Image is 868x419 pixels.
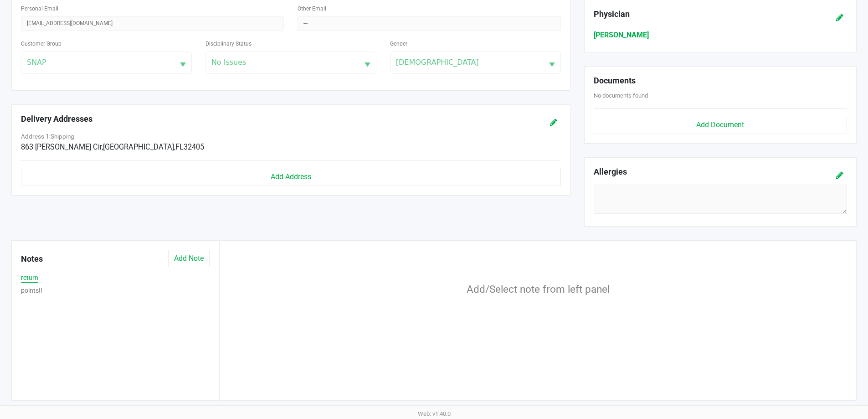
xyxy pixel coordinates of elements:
[21,250,48,268] h5: Notes
[174,143,184,151] span: FL
[21,40,62,48] label: Customer Group
[594,167,627,179] h5: Allergies
[594,9,803,19] h5: Physician
[103,143,174,151] span: [GEOGRAPHIC_DATA]
[21,114,468,124] h5: Delivery Addresses
[168,250,210,267] button: Add Note
[696,120,744,129] span: Add Document
[594,31,847,39] h6: [PERSON_NAME]
[174,143,175,151] span: ,
[271,172,311,181] span: Add Address
[51,133,74,140] span: shipping
[184,143,204,151] span: 32405
[21,143,102,151] span: 863 [PERSON_NAME] Cir
[390,40,407,48] label: Gender
[21,168,561,186] button: Add Address
[467,283,610,295] span: Add/Select note from left panel
[418,410,451,417] span: Web: v1.40.0
[21,5,58,13] label: Personal Email
[594,92,648,99] span: No documents found
[205,40,252,48] label: Disciplinary Status
[594,116,847,134] button: Add Document
[21,133,74,140] span: Address 1:
[102,143,103,151] span: ,
[594,76,847,86] h5: Documents
[21,273,38,283] button: return
[298,5,326,13] label: Other Email
[21,286,42,295] button: points!!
